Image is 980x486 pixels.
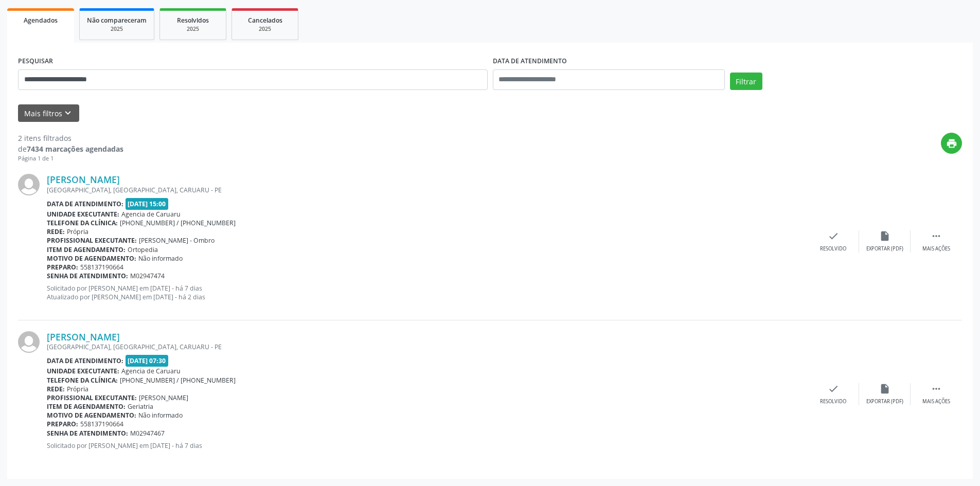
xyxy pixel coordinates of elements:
button: Filtrar [730,73,762,90]
b: Rede: [47,385,65,393]
div: Página 1 de 1 [18,154,123,163]
span: [PERSON_NAME] [139,393,188,402]
b: Unidade executante: [47,210,119,219]
span: Geriatria [128,402,153,411]
label: PESQUISAR [18,53,53,69]
div: Mais ações [922,398,950,405]
button: print [941,133,962,154]
div: [GEOGRAPHIC_DATA], [GEOGRAPHIC_DATA], CARUARU - PE [47,186,808,194]
p: Solicitado por [PERSON_NAME] em [DATE] - há 7 dias Atualizado por [PERSON_NAME] em [DATE] - há 2 ... [47,284,808,301]
span: 558137190664 [80,420,123,428]
b: Profissional executante: [47,393,137,402]
label: DATA DE ATENDIMENTO [493,53,567,69]
a: [PERSON_NAME] [47,331,120,343]
b: Telefone da clínica: [47,376,118,385]
span: Agendados [24,16,58,25]
div: Mais ações [922,245,950,253]
span: Ortopedia [128,245,158,254]
b: Unidade executante: [47,367,119,375]
img: img [18,174,40,195]
div: 2025 [167,25,219,33]
img: img [18,331,40,353]
div: [GEOGRAPHIC_DATA], [GEOGRAPHIC_DATA], CARUARU - PE [47,343,808,351]
i: insert_drive_file [879,383,890,394]
b: Profissional executante: [47,236,137,245]
span: 558137190664 [80,263,123,272]
b: Motivo de agendamento: [47,254,136,263]
span: Não informado [138,411,183,420]
i: insert_drive_file [879,230,890,242]
span: Agencia de Caruaru [121,367,181,375]
b: Motivo de agendamento: [47,411,136,420]
b: Senha de atendimento: [47,272,128,280]
span: Não compareceram [87,16,147,25]
b: Preparo: [47,420,78,428]
i: check [828,383,839,394]
b: Item de agendamento: [47,402,126,411]
div: 2 itens filtrados [18,133,123,143]
span: [PHONE_NUMBER] / [PHONE_NUMBER] [120,376,236,385]
div: Exportar (PDF) [866,398,903,405]
div: 2025 [87,25,147,33]
span: [DATE] 07:30 [126,355,169,367]
div: Exportar (PDF) [866,245,903,253]
span: Cancelados [248,16,282,25]
span: Resolvidos [177,16,209,25]
i:  [931,383,942,394]
b: Item de agendamento: [47,245,126,254]
b: Preparo: [47,263,78,272]
i: check [828,230,839,242]
span: [PERSON_NAME] - Ombro [139,236,215,245]
button: Mais filtroskeyboard_arrow_down [18,104,79,122]
span: Não informado [138,254,183,263]
div: de [18,143,123,154]
span: Agencia de Caruaru [121,210,181,219]
div: Resolvido [820,245,846,253]
span: M02947474 [130,272,165,280]
b: Telefone da clínica: [47,219,118,227]
i: keyboard_arrow_down [62,107,74,119]
span: [DATE] 15:00 [126,198,169,210]
i:  [931,230,942,242]
b: Rede: [47,227,65,236]
b: Data de atendimento: [47,200,123,208]
span: Própria [67,385,88,393]
div: 2025 [239,25,291,33]
span: [PHONE_NUMBER] / [PHONE_NUMBER] [120,219,236,227]
a: [PERSON_NAME] [47,174,120,185]
b: Senha de atendimento: [47,429,128,438]
i: print [946,138,957,149]
div: Resolvido [820,398,846,405]
span: M02947467 [130,429,165,438]
strong: 7434 marcações agendadas [27,144,123,154]
b: Data de atendimento: [47,356,123,365]
p: Solicitado por [PERSON_NAME] em [DATE] - há 7 dias [47,441,808,450]
span: Própria [67,227,88,236]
